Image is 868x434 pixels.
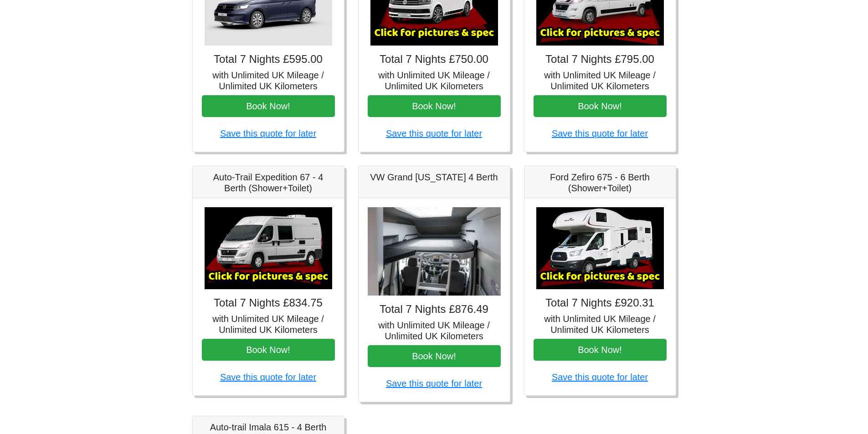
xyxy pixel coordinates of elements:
button: Book Now! [368,95,501,117]
img: VW Grand California 4 Berth [368,207,501,296]
a: Save this quote for later [220,128,316,138]
button: Book Now! [368,345,501,367]
h4: Total 7 Nights £595.00 [202,53,335,66]
a: Save this quote for later [220,372,316,382]
h5: with Unlimited UK Mileage / Unlimited UK Kilometers [534,313,667,335]
h5: VW Grand [US_STATE] 4 Berth [368,172,501,183]
a: Save this quote for later [386,128,482,138]
button: Book Now! [534,339,667,361]
img: Ford Zefiro 675 - 6 Berth (Shower+Toilet) [536,207,664,289]
a: Save this quote for later [552,372,648,382]
h5: Auto-Trail Expedition 67 - 4 Berth (Shower+Toilet) [202,172,335,194]
h4: Total 7 Nights £750.00 [368,53,501,66]
h5: with Unlimited UK Mileage / Unlimited UK Kilometers [368,320,501,342]
h4: Total 7 Nights £795.00 [534,53,667,66]
button: Book Now! [534,95,667,117]
h5: with Unlimited UK Mileage / Unlimited UK Kilometers [202,70,335,92]
h4: Total 7 Nights £876.49 [368,303,501,316]
h4: Total 7 Nights £834.75 [202,296,335,310]
a: Save this quote for later [386,378,482,388]
h5: Auto-trail Imala 615 - 4 Berth [202,422,335,433]
a: Save this quote for later [552,128,648,138]
h5: with Unlimited UK Mileage / Unlimited UK Kilometers [202,313,335,335]
h5: Ford Zefiro 675 - 6 Berth (Shower+Toilet) [534,172,667,194]
h5: with Unlimited UK Mileage / Unlimited UK Kilometers [368,70,501,92]
h5: with Unlimited UK Mileage / Unlimited UK Kilometers [534,70,667,92]
button: Book Now! [202,95,335,117]
h4: Total 7 Nights £920.31 [534,296,667,310]
img: Auto-Trail Expedition 67 - 4 Berth (Shower+Toilet) [205,207,332,289]
button: Book Now! [202,339,335,361]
